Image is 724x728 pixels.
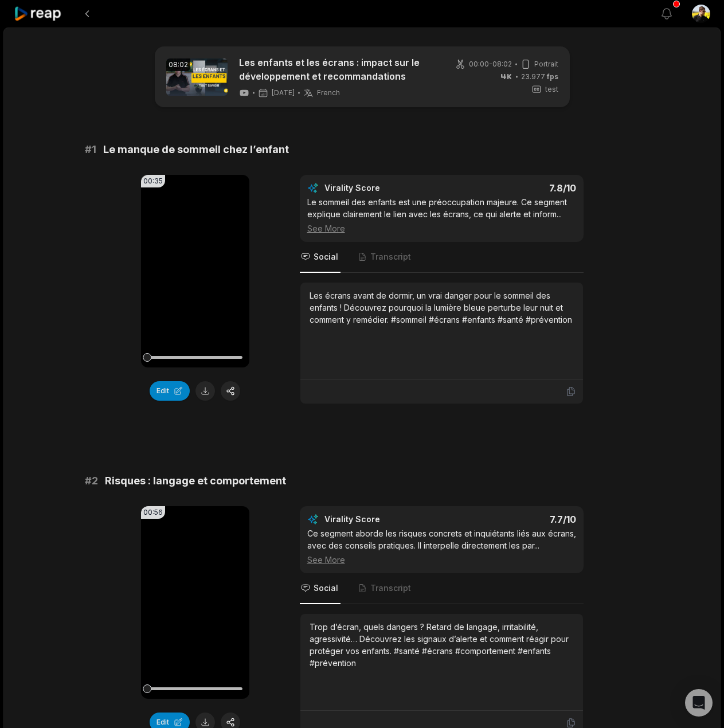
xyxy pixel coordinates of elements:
span: Transcript [370,251,411,263]
div: Virality Score [324,514,448,525]
video: Your browser does not support mp4 format. [141,175,249,367]
div: Trop d’écran, quels dangers ? Retard de langage, irritabilité, agressivité… Découvrez les signaux... [310,621,574,669]
span: # 1 [85,142,96,158]
span: test [545,84,558,95]
span: French [317,88,340,97]
div: Le sommeil des enfants est une préoccupation majeure. Ce segment explique clairement le lien avec... [307,196,576,234]
div: See More [307,222,576,234]
span: Social [314,251,338,263]
div: Open Intercom Messenger [685,689,713,717]
div: 7.7 /10 [453,514,576,525]
nav: Tabs [300,573,584,604]
div: 7.8 /10 [453,182,576,194]
div: Virality Score [324,182,448,194]
span: # 2 [85,473,98,489]
span: Portrait [534,59,558,69]
span: fps [547,72,558,81]
div: See More [307,554,576,566]
video: Your browser does not support mp4 format. [141,506,249,699]
span: Le manque de sommeil chez l’enfant [103,142,289,158]
nav: Tabs [300,242,584,273]
div: Ce segment aborde les risques concrets et inquiétants liés aux écrans, avec des conseils pratique... [307,527,576,566]
div: Les écrans avant de dormir, un vrai danger pour le sommeil des enfants ! Découvrez pourquoi la lu... [310,289,574,326]
span: Transcript [370,582,411,594]
a: Les enfants et les écrans : impact sur le développement et recommandations [239,56,437,83]
span: Social [314,582,338,594]
span: [DATE] [272,88,295,97]
button: Edit [150,381,190,401]
span: Risques : langage et comportement [105,473,286,489]
span: 00:00 - 08:02 [469,59,512,69]
span: 23.977 [521,72,558,82]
